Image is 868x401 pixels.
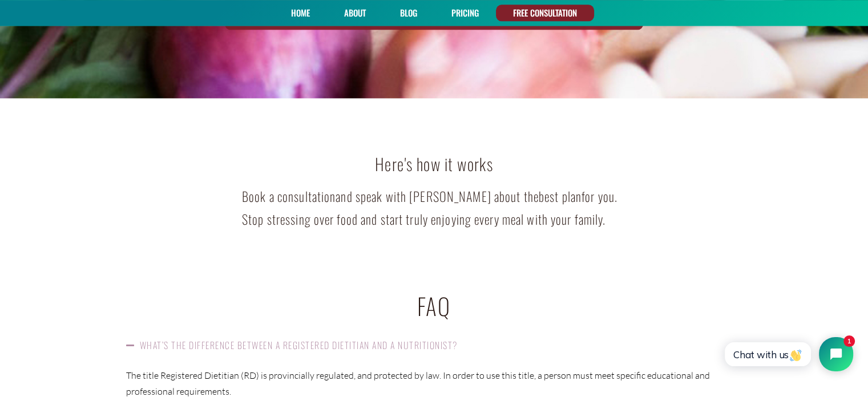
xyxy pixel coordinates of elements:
[242,149,626,179] h2: Here's how it works
[287,5,314,21] a: Home
[115,332,754,359] div: What’s the difference between a registered dietitian and a nutritionist?
[242,185,626,231] h4: and speak with [PERSON_NAME] about the for you. Stop stressing over food and start truly enjoying...
[126,367,742,399] p: The title Registered Dietitian (RD) is provincially regulated, and protected by law. In order to ...
[396,5,421,21] a: Blog
[539,187,582,205] span: best plan
[242,187,336,205] a: Book a consultation
[140,338,458,352] a: What’s the difference between a registered dietitian and a nutritionist?
[509,5,581,21] a: FREE CONSULTATION
[115,291,754,321] h1: FAQ
[340,5,370,21] a: About
[712,327,863,381] iframe: Tidio Chat
[447,5,483,21] a: PRICING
